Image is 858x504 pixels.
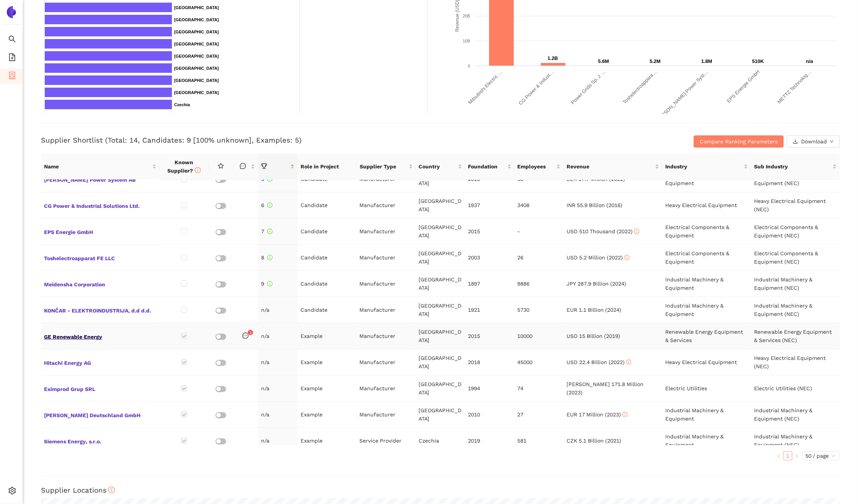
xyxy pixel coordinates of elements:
td: Industrial Machinery & Equipment (NEC) [751,428,840,454]
th: this column's title is Employees,this column is sortable [515,154,564,180]
text: 20B [463,14,470,18]
text: [GEOGRAPHIC_DATA] [174,5,219,10]
span: info-circle [622,412,628,417]
td: n/a [258,375,298,402]
span: Sub Industry [754,162,831,171]
td: Candidate [298,218,357,245]
th: this column's title is Sub Industry,this column is sortable [751,154,840,180]
span: info-circle [195,167,201,173]
td: 2019 [465,428,514,454]
span: [PERSON_NAME] Deutschland GmbH [44,410,156,419]
li: Next Page [792,451,801,460]
td: Czechia [416,428,465,454]
text: 0 [468,64,470,68]
td: - [514,218,564,245]
span: info-circle [267,281,272,286]
td: 26 [514,245,564,271]
td: Heavy Electrical Equipment [662,192,751,218]
text: Mitsubishi Electric … [467,69,504,105]
span: 1 [249,330,252,335]
span: info-circle [634,229,639,234]
span: left [776,454,781,458]
td: Industrial Machinery & Equipment (NEC) [751,402,840,428]
span: USD 15 Billion (2019) [567,333,620,339]
td: Renewable Energy Equipment & Services [662,323,751,349]
text: [GEOGRAPHIC_DATA] [174,30,219,34]
td: Electrical Components & Equipment [662,218,751,245]
text: [GEOGRAPHIC_DATA] [174,42,219,46]
td: 3408 [514,192,564,218]
span: Known Supplier? [167,159,201,174]
td: Manufacturer [357,297,416,323]
td: 10000 [514,323,564,349]
td: [GEOGRAPHIC_DATA] [416,297,465,323]
td: 1994 [465,375,514,402]
text: [PERSON_NAME] Power Syst… [654,69,709,124]
td: 27 [514,402,564,428]
td: n/a [258,323,298,349]
td: 9886 [514,271,564,297]
span: Country [419,162,457,171]
span: KONČAR - ELEKTROINDUSTRIJA, d.d d.d. [44,305,156,315]
td: n/a [258,349,298,375]
span: USD 5.2 Million (2022) [567,254,630,261]
td: 2015 [465,218,514,245]
th: this column's title is Revenue,this column is sortable [564,154,662,180]
span: Toshelectroapparat FE LLC [44,253,156,262]
td: [GEOGRAPHIC_DATA] [416,245,465,271]
text: [GEOGRAPHIC_DATA] [174,66,219,71]
button: downloadDownloaddown [787,135,840,148]
td: Example [298,349,357,375]
text: EPS Energie GmbH [726,69,760,104]
span: [PERSON_NAME] 171.8 Million (2023) [567,381,644,396]
td: Service Provider [357,428,416,454]
td: 581 [514,428,564,454]
td: [GEOGRAPHIC_DATA] [416,192,465,218]
span: Meidensha Corporation [44,279,156,289]
th: this column's title is Name,this column is sortable [41,154,159,180]
text: [GEOGRAPHIC_DATA] [174,78,219,83]
button: left [774,451,783,460]
span: file-add [8,51,16,66]
td: 1897 [465,271,514,297]
td: [GEOGRAPHIC_DATA] [416,349,465,375]
td: 45000 [514,349,564,375]
td: Electrical Components & Equipment (NEC) [751,245,840,271]
text: Toshelectroappara… [622,69,658,105]
span: 6 [261,202,272,208]
span: info-circle [626,360,631,365]
text: CG Power & Indust… [518,69,555,106]
span: EPS Energie GmbH [44,226,156,236]
span: Siemens Energy, s.r.o. [44,436,156,446]
span: Eximprod Grup SRL [44,383,156,393]
td: Electrical Components & Equipment (NEC) [751,218,840,245]
span: down [830,140,834,144]
td: 2010 [465,402,514,428]
span: Supplier Type [360,162,407,171]
td: Manufacturer [357,375,416,402]
td: Manufacturer [357,271,416,297]
span: Revenue [567,162,653,171]
th: this column's title is Foundation,this column is sortable [465,154,515,180]
text: Power Grids Sp. z … [570,69,606,105]
div: Page Size [802,451,840,460]
td: 2018 [465,349,514,375]
button: right [792,451,801,460]
td: Example [298,375,357,402]
th: this column's title is Country,this column is sortable [416,154,465,180]
h3: Supplier Locations [41,485,840,495]
span: message [240,163,246,169]
td: Industrial Machinery & Equipment (NEC) [751,297,840,323]
td: Electric Utilities [662,375,751,402]
text: 510K [752,58,764,64]
td: Electric Utilities (NEC) [751,375,840,402]
span: CG Power & Industrial Solutions Ltd. [44,200,156,210]
text: [GEOGRAPHIC_DATA] [174,90,219,95]
span: Compare Ranking Parameters [700,137,778,146]
span: Employees [518,162,555,171]
text: [GEOGRAPHIC_DATA] [174,54,219,58]
span: Hitachi Energy AG [44,357,156,367]
td: Manufacturer [357,349,416,375]
td: Industrial Machinery & Equipment [662,271,751,297]
td: Manufacturer [357,192,416,218]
